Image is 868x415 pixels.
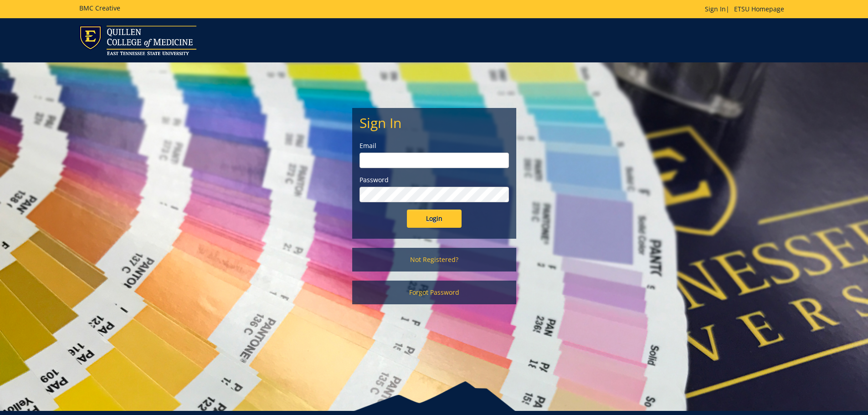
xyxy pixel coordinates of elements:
p: | [705,5,789,14]
h2: Sign In [360,115,509,130]
a: Not Registered? [352,248,516,272]
input: Login [407,210,462,228]
a: Sign In [705,5,726,13]
img: ETSU logo [79,26,196,55]
a: Forgot Password [352,281,516,304]
h5: BMC Creative [79,5,120,11]
label: Email [360,141,509,150]
label: Password [360,175,509,184]
a: ETSU Homepage [729,5,789,13]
